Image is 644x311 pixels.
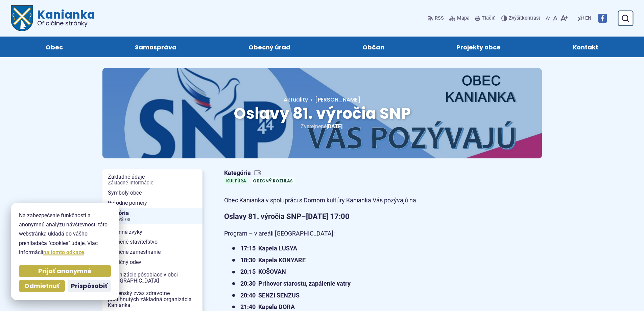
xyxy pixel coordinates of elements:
[108,217,197,222] span: Časová os
[108,257,197,267] span: Tradičný odev
[248,37,290,57] span: Obecný úrad
[219,37,319,57] a: Obecný úrad
[46,37,63,57] span: Obec
[240,268,286,275] strong: 20:15 KOŠOVAN
[71,282,108,290] span: Prispôsobiť
[306,212,350,221] strong: [DATE] 17:00
[33,9,95,26] span: Kanianka
[284,96,308,104] a: Aktuality
[240,245,297,252] strong: 17:15 Kapela LUSYA
[327,123,342,130] span: [DATE]
[11,5,33,31] img: Prejsť na domovskú stránku
[108,247,197,257] span: Tradičné zamestnanie
[559,11,569,25] button: Zväčšiť veľkosť písma
[501,11,542,25] button: Zvýšiťkontrast
[108,172,197,188] span: Základné údaje
[456,37,501,57] span: Projekty obce
[102,288,202,310] a: Slovenský zväz zdravotne postihnutých základná organizácia Kanianka
[224,210,464,223] p: –
[11,5,95,31] a: Logo Kanianka, prejsť na domovskú stránku.
[43,249,84,256] a: na tomto odkaze
[224,169,297,177] span: Kategória
[224,177,248,184] a: Kultúra
[102,208,202,224] a: HistóriaČasová os
[448,11,471,25] a: Mapa
[38,267,92,275] span: Prijať anonymné
[584,14,593,22] a: EN
[108,208,197,224] span: História
[509,16,540,21] span: kontrast
[108,198,197,208] span: Prírodné pomery
[362,37,384,57] span: Občan
[108,288,197,310] span: Slovenský zväz zdravotne postihnutých základná organizácia Kanianka
[598,14,607,23] img: Prejsť na Facebook stránku
[108,237,197,247] span: Tradičné staviteľstvo
[102,237,202,247] a: Tradičné staviteľstvo
[124,122,520,131] p: Zverejnené .
[552,11,559,25] button: Nastaviť pôvodnú veľkosť písma
[102,188,202,198] a: Symboly obce
[19,265,111,277] button: Prijať anonymné
[102,172,202,188] a: Základné údajeZákladné informácie
[315,96,360,104] span: [PERSON_NAME]
[224,212,301,221] strong: Oslavy 81. výročia SNP
[240,303,295,310] strong: 21:40 Kapela DORA
[234,103,411,124] span: Oslavy 81. výročia SNP
[102,198,202,208] a: Prírodné pomery
[544,37,628,57] a: Kontakt
[308,96,360,104] a: [PERSON_NAME]
[68,280,111,292] button: Prispôsobiť
[37,20,95,26] span: Oficiálne stránky
[482,16,495,21] span: Tlačiť
[19,280,65,292] button: Odmietnuť
[108,270,197,286] span: Organizácie pôsobiace v obci [GEOGRAPHIC_DATA]
[585,14,591,22] span: EN
[108,188,197,198] span: Symboly obce
[509,15,522,21] span: Zvýšiť
[240,280,351,287] strong: 20:30 Príhovor starostu, zapálenie vatry
[105,37,206,57] a: Samospráva
[573,37,598,57] span: Kontakt
[108,227,197,237] span: Rodinné zvyky
[102,270,202,286] a: Organizácie pôsobiace v obci [GEOGRAPHIC_DATA]
[240,292,300,299] strong: 20:40 SENZI SENZUS
[474,11,496,25] button: Tlačiť
[102,257,202,267] a: Tradičný odev
[544,11,552,25] button: Zmenšiť veľkosť písma
[435,14,444,22] span: RSS
[251,177,295,184] a: Obecný rozhlas
[457,14,470,22] span: Mapa
[224,195,464,206] p: Obec Kanianka v spolupráci s Domom kultúry Kanianka Vás pozývajú na
[135,37,176,57] span: Samospráva
[428,11,445,25] a: RSS
[102,227,202,237] a: Rodinné zvyky
[24,282,59,290] span: Odmietnuť
[16,37,92,57] a: Obec
[333,37,414,57] a: Občan
[19,211,111,257] p: Na zabezpečenie funkčnosti a anonymnú analýzu návštevnosti táto webstránka ukladá do vášho prehli...
[102,247,202,257] a: Tradičné zamestnanie
[108,180,197,186] span: Základné informácie
[224,228,464,239] p: Program – v areáli [GEOGRAPHIC_DATA]:
[427,37,530,57] a: Projekty obce
[240,257,306,264] strong: 18:30 Kapela KONYARE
